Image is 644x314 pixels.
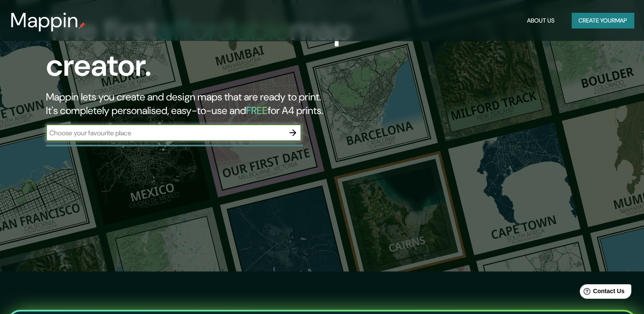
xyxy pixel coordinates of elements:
[568,281,635,305] iframe: Help widget launcher
[10,9,79,32] h3: Mappin
[572,13,634,29] button: Create yourmap
[246,104,268,117] h5: FREE
[46,90,368,117] h2: Mappin lets you create and design maps that are ready to print. It's completely personalised, eas...
[79,22,86,29] img: mappin-pin
[524,13,558,29] button: About Us
[46,128,284,138] input: Choose your favourite place
[46,12,368,90] h1: The first map creator.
